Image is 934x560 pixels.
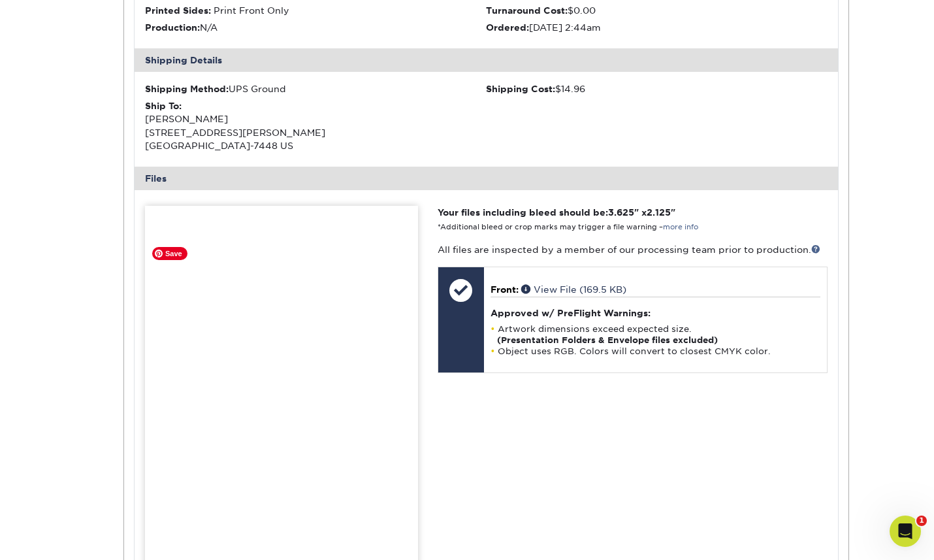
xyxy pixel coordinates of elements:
[145,22,200,33] strong: Production:
[521,284,626,295] a: View File (169.5 KB)
[497,335,718,345] strong: (Presentation Folders & Envelope files excluded)
[145,101,182,111] strong: Ship To:
[3,520,111,555] iframe: Google Customer Reviews
[491,284,519,295] span: Front:
[486,84,555,94] strong: Shipping Cost:
[486,5,568,16] strong: Turnaround Cost:
[135,167,839,190] div: Files
[438,243,828,256] p: All files are inspected by a member of our processing team prior to production.
[214,5,289,16] span: Print Front Only
[491,346,820,357] li: Object uses RGB. Colors will convert to closest CMYK color.
[438,223,698,231] small: *Additional bleed or crop marks may trigger a file warning –
[890,516,921,547] iframe: Intercom live chat
[145,21,487,34] li: N/A
[647,207,671,218] span: 2.125
[145,5,211,16] strong: Printed Sides:
[916,516,927,526] span: 1
[145,82,487,95] div: UPS Ground
[135,48,839,72] div: Shipping Details
[438,207,675,218] strong: Your files including bleed should be: " x "
[152,247,187,260] span: Save
[145,84,229,94] strong: Shipping Method:
[491,308,820,318] h4: Approved w/ PreFlight Warnings:
[491,323,820,346] li: Artwork dimensions exceed expected size.
[663,223,698,231] a: more info
[608,207,634,218] span: 3.625
[486,21,828,34] li: [DATE] 2:44am
[145,99,487,153] div: [PERSON_NAME] [STREET_ADDRESS][PERSON_NAME] [GEOGRAPHIC_DATA]-7448 US
[486,22,529,33] strong: Ordered:
[486,4,828,17] li: $0.00
[486,82,828,95] div: $14.96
